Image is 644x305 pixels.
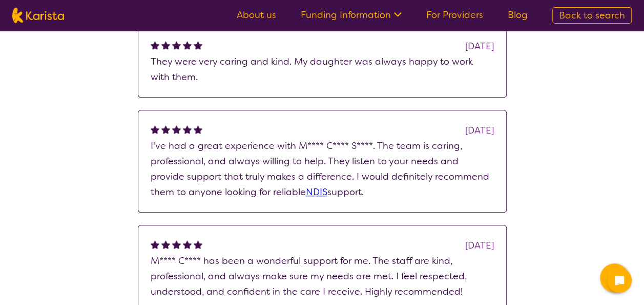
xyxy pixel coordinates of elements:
[465,123,494,138] div: [DATE]
[237,9,276,21] a: About us
[508,9,528,21] a: Blog
[161,125,170,134] img: fullstar
[161,41,170,49] img: fullstar
[465,39,494,54] div: [DATE]
[151,54,494,85] p: They were very caring and kind. My daughter was always happy to work with them.
[194,41,202,49] img: fullstar
[151,240,159,249] img: fullstar
[172,240,181,249] img: fullstar
[183,41,192,49] img: fullstar
[172,41,181,49] img: fullstar
[301,9,402,21] a: Funding Information
[12,8,64,23] img: Karista logo
[151,125,159,134] img: fullstar
[306,186,327,198] a: NDIS
[552,7,632,24] a: Back to search
[172,125,181,134] img: fullstar
[151,253,494,299] p: M**** C**** has been a wonderful support for me. The staff are kind, professional, and always mak...
[600,263,629,292] button: Channel Menu
[161,240,170,249] img: fullstar
[559,9,625,22] span: Back to search
[151,41,159,49] img: fullstar
[151,138,494,200] p: I've had a great experience with M**** C**** S****. The team is caring, professional, and always ...
[426,9,483,21] a: For Providers
[183,125,192,134] img: fullstar
[194,125,202,134] img: fullstar
[194,240,202,249] img: fullstar
[183,240,192,249] img: fullstar
[465,238,494,253] div: [DATE]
